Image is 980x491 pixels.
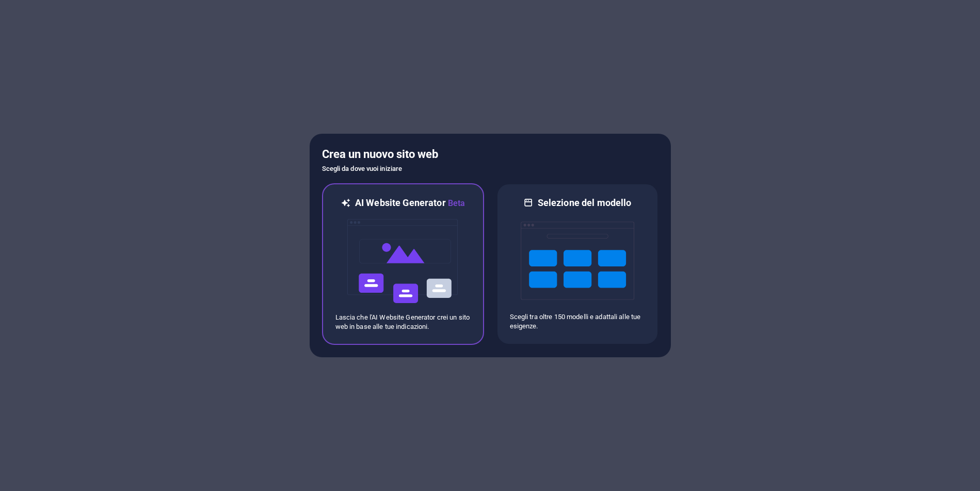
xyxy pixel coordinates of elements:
[510,312,645,331] p: Scegli tra oltre 150 modelli e adattali alle tue esigenze.
[346,210,460,313] img: ai
[322,146,658,163] h5: Crea un nuovo sito web
[355,197,465,210] h6: AI Website Generator
[335,313,471,331] p: Lascia che l'AI Website Generator crei un sito web in base alle tue indicazioni.
[446,198,465,208] span: Beta
[322,183,484,345] div: AI Website GeneratorBetaaiLascia che l'AI Website Generator crei un sito web in base alle tue ind...
[496,183,658,345] div: Selezione del modelloScegli tra oltre 150 modelli e adattali alle tue esigenze.
[538,197,632,209] h6: Selezione del modello
[322,163,658,175] h6: Scegli da dove vuoi iniziare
